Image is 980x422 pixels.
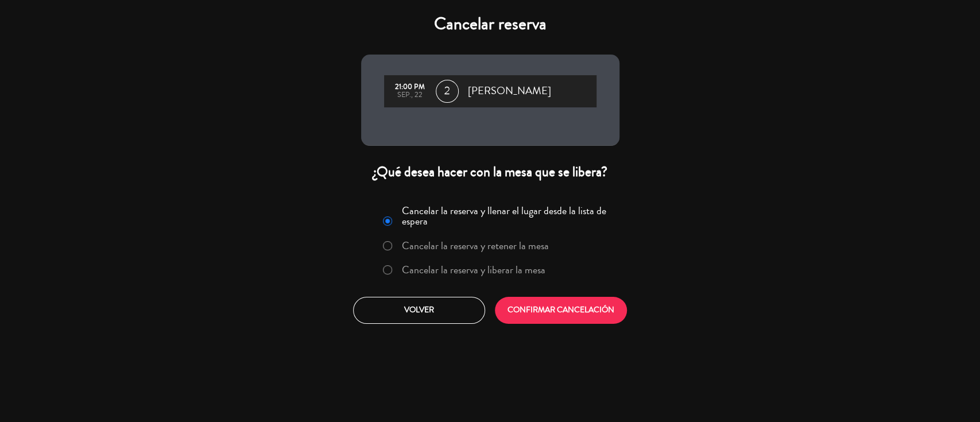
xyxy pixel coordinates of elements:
h4: Cancelar reserva [361,14,619,34]
span: [PERSON_NAME] [468,83,551,100]
button: Volver [353,297,485,324]
label: Cancelar la reserva y llenar el lugar desde la lista de espera [402,206,612,226]
label: Cancelar la reserva y liberar la mesa [402,265,545,275]
div: ¿Qué desea hacer con la mesa que se libera? [361,163,619,181]
label: Cancelar la reserva y retener la mesa [402,241,549,251]
button: CONFIRMAR CANCELACIÓN [495,297,627,324]
div: 21:00 PM [390,83,430,91]
div: sep., 22 [390,91,430,99]
span: 2 [436,80,459,103]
